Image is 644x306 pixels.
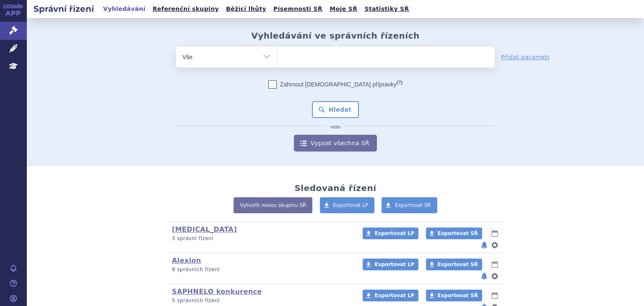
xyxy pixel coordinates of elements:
[333,202,369,208] span: Exportovat LP
[395,202,431,208] span: Exportovat SŘ
[320,197,375,213] a: Exportovat LP
[363,259,418,270] a: Exportovat LP
[294,183,376,193] h2: Sledovaná řízení
[491,271,499,281] button: nastavení
[294,135,377,152] a: Vypsat všechna SŘ
[491,259,499,269] button: lhůty
[223,3,269,15] a: Běžící lhůty
[438,262,478,267] span: Exportovat SŘ
[374,230,414,236] span: Exportovat LP
[312,101,359,118] button: Hledat
[426,290,482,301] a: Exportovat SŘ
[150,3,221,15] a: Referenční skupiny
[172,288,262,296] a: SAPHNELO konkurence
[426,228,482,239] a: Exportovat SŘ
[268,80,402,89] label: Zahrnout [DEMOGRAPHIC_DATA] přípravky
[426,259,482,270] a: Exportovat SŘ
[327,3,360,15] a: Moje SŘ
[491,228,499,238] button: lhůty
[438,293,478,298] span: Exportovat SŘ
[271,3,325,15] a: Písemnosti SŘ
[491,290,499,301] button: lhůty
[172,225,237,233] a: [MEDICAL_DATA]
[234,197,312,213] a: Vytvořit novou skupinu SŘ
[438,230,478,236] span: Exportovat SŘ
[382,197,437,213] a: Exportovat SŘ
[172,235,352,242] p: 3 správní řízení
[101,3,148,15] a: Vyhledávání
[501,53,550,61] a: Přidat parametr
[491,240,499,250] button: nastavení
[27,3,101,15] h2: Správní řízení
[172,266,352,273] p: 8 správních řízení
[363,290,418,301] a: Exportovat LP
[172,256,201,264] a: Alexion
[374,293,414,298] span: Exportovat LP
[251,31,420,41] h2: Vyhledávání ve správních řízeních
[172,297,352,304] p: 5 správních řízení
[480,240,488,250] button: notifikace
[363,228,418,239] a: Exportovat LP
[326,125,345,130] i: nebo
[374,262,414,267] span: Exportovat LP
[480,271,488,281] button: notifikace
[397,80,402,85] abbr: (?)
[362,3,411,15] a: Statistiky SŘ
